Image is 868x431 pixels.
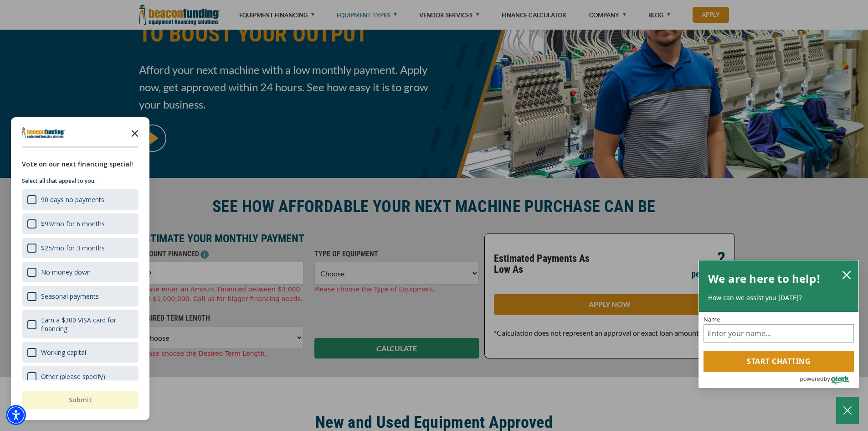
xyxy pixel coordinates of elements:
button: Submit [22,391,139,409]
div: Earn a $300 VISA card for financing [41,316,133,333]
h2: We are here to help! [708,270,821,288]
div: $99/mo for 6 months [41,219,105,228]
div: $25/mo for 3 months [41,244,105,252]
button: close chatbox [839,268,854,281]
div: Accessibility Menu [6,405,26,425]
p: Select all that appeal to you: [22,177,139,186]
img: Company logo [22,127,65,138]
div: olark chatbox [699,260,859,389]
div: Other (please specify) [22,366,139,387]
div: 90 days no payments [22,189,139,210]
input: Name [704,324,854,343]
div: Survey [11,117,149,420]
label: Name [704,317,854,322]
div: Working capital [41,348,86,357]
button: Close Chatbox [836,397,859,424]
div: Seasonal payments [41,292,99,301]
div: No money down [41,268,91,276]
button: Close the survey [126,124,144,142]
div: Earn a $300 VISA card for financing [22,310,139,338]
p: How can we assist you [DATE]? [708,293,849,302]
span: powered [800,373,823,384]
div: Other (please specify) [41,372,105,381]
div: $25/mo for 3 months [22,238,139,258]
button: Start chatting [704,351,854,372]
div: Seasonal payments [22,286,139,306]
a: Powered by Olark [800,372,858,388]
div: No money down [22,262,139,282]
div: $99/mo for 6 months [22,213,139,234]
div: Vote on our next financing special! [22,159,139,169]
span: by [824,373,830,384]
div: 90 days no payments [41,195,104,204]
div: Working capital [22,342,139,363]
